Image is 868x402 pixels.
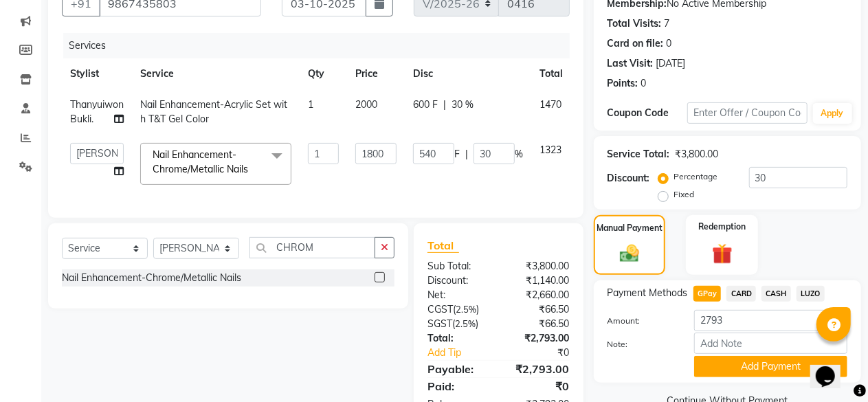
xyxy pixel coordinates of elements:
[676,147,719,161] div: ₹3,800.00
[405,58,531,89] th: Disc
[608,36,664,51] div: Card on file:
[452,98,474,112] span: 30 %
[539,144,561,156] span: 1323
[515,147,523,161] span: %
[608,76,638,91] div: Points:
[608,106,687,120] div: Coupon Code
[465,147,468,161] span: |
[694,333,847,354] input: Add Note
[248,163,254,175] a: x
[726,286,756,302] span: CARD
[693,286,722,302] span: GPay
[347,58,405,89] th: Price
[417,302,498,317] div: ( )
[608,56,654,71] div: Last Visit:
[140,98,287,125] span: Nail Enhancement-Acrylic Set with T&T Gel Color
[539,98,561,111] span: 1470
[698,221,746,233] label: Redemption
[674,170,718,183] label: Percentage
[797,286,825,302] span: LUZO
[417,259,498,273] div: Sub Total:
[498,317,579,331] div: ₹66.50
[694,310,847,331] input: Amount
[498,288,579,302] div: ₹2,660.00
[608,171,650,186] div: Discount:
[498,302,579,317] div: ₹66.50
[608,16,662,31] div: Total Visits:
[665,16,670,31] div: 7
[531,58,571,89] th: Total
[498,361,579,377] div: ₹2,793.00
[417,273,498,288] div: Discount:
[512,346,580,360] div: ₹0
[417,288,498,302] div: Net:
[63,33,580,58] div: Services
[417,346,512,360] a: Add Tip
[667,36,672,51] div: 0
[427,317,452,330] span: SGST
[132,58,300,89] th: Service
[417,361,498,377] div: Payable:
[614,243,645,265] img: _cash.svg
[417,331,498,346] div: Total:
[249,237,375,258] input: Search or Scan
[62,271,241,285] div: Nail Enhancement-Chrome/Metallic Nails
[597,315,684,327] label: Amount:
[355,98,377,111] span: 2000
[427,238,459,253] span: Total
[70,98,124,125] span: Thanyuiwon Bukli.
[597,222,663,234] label: Manual Payment
[608,147,670,161] div: Service Total:
[62,58,132,89] th: Stylist
[417,378,498,394] div: Paid:
[641,76,647,91] div: 0
[813,103,852,124] button: Apply
[153,148,248,175] span: Nail Enhancement-Chrome/Metallic Nails
[761,286,791,302] span: CASH
[694,356,847,377] button: Add Payment
[417,317,498,331] div: ( )
[308,98,313,111] span: 1
[608,286,688,300] span: Payment Methods
[454,147,460,161] span: F
[687,102,808,124] input: Enter Offer / Coupon Code
[498,259,579,273] div: ₹3,800.00
[456,304,476,315] span: 2.5%
[498,331,579,346] div: ₹2,793.00
[443,98,446,112] span: |
[810,347,854,388] iframe: chat widget
[706,241,739,267] img: _gift.svg
[455,318,476,329] span: 2.5%
[597,338,684,350] label: Note:
[674,188,695,201] label: Fixed
[498,378,579,394] div: ₹0
[498,273,579,288] div: ₹1,140.00
[300,58,347,89] th: Qty
[413,98,438,112] span: 600 F
[427,303,453,315] span: CGST
[656,56,686,71] div: [DATE]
